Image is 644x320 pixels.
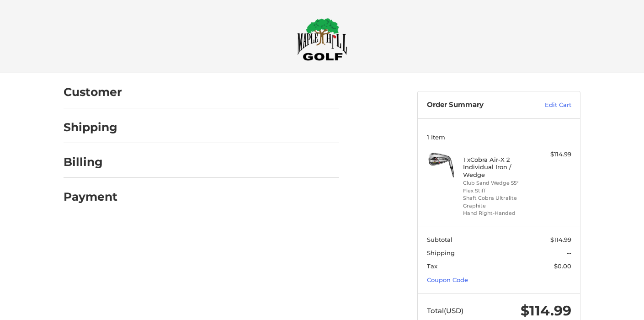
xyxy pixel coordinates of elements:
span: Tax [427,262,437,270]
span: $0.00 [554,262,571,270]
span: Subtotal [427,236,452,243]
h4: 1 x Cobra Air-X 2 Individual Iron / Wedge [463,156,533,178]
h3: 1 Item [427,133,571,141]
h2: Payment [64,190,117,204]
h2: Customer [64,85,122,99]
a: Coupon Code [427,276,468,283]
span: Shipping [427,249,455,256]
iframe: Gorgias live chat messenger [9,281,109,311]
img: Maple Hill Golf [297,18,347,61]
h2: Shipping [64,120,117,134]
h2: Billing [64,155,117,169]
li: Shaft Cobra Ultralite Graphite [463,194,533,209]
span: -- [567,249,571,256]
div: $114.99 [535,150,571,159]
li: Club Sand Wedge 55° [463,179,533,187]
li: Flex Stiff [463,187,533,195]
a: Edit Cart [525,101,571,110]
li: Hand Right-Handed [463,209,533,217]
span: $114.99 [550,236,571,243]
h3: Order Summary [427,101,525,110]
